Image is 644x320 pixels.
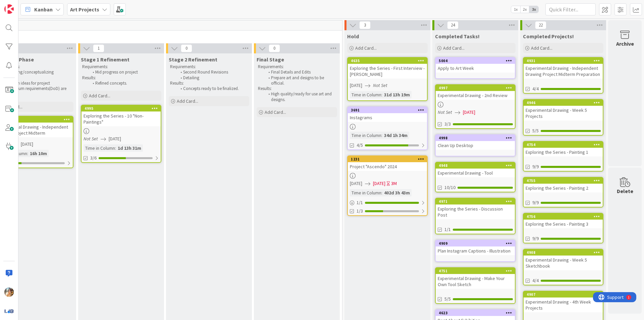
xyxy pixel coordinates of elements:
[382,91,412,98] div: 31d 13h 19m
[177,70,248,75] li: Second Round Revisions
[527,214,603,219] div: 4756
[258,64,336,70] p: Requirements:
[527,58,603,63] div: 4931
[89,81,160,86] li: Refined concepts.
[436,240,515,246] div: 4909
[82,105,161,111] div: 4995
[524,220,603,228] div: Exploring the Series - Painting 3
[527,178,603,183] div: 4755
[357,199,363,206] span: 1 / 1
[524,58,603,64] div: 4931
[82,64,160,70] p: Requirements:
[93,44,104,52] span: 1
[532,235,539,242] span: 9/9
[355,45,377,51] span: Add Card...
[21,141,33,148] span: [DATE]
[439,136,515,140] div: 4998
[391,180,397,187] div: 3M
[529,6,538,13] span: 3x
[350,82,362,89] span: [DATE]
[4,306,14,316] img: avatar
[443,45,465,51] span: Add Card...
[348,58,427,79] div: 4635Exploring the Series - First Interview - [PERSON_NAME]
[381,91,382,98] span: :
[532,199,539,206] span: 9/9
[532,277,539,284] span: 4/4
[444,295,451,303] span: 5/5
[89,93,110,99] span: Add Card...
[436,169,515,177] div: Experimental Drawing - Tool
[444,226,451,233] span: 1/1
[348,162,427,171] div: Project "Ascendo" 2024
[116,144,143,152] div: 1d 13h 31m
[438,109,452,115] i: Not Set
[4,287,14,297] img: JF
[115,144,116,152] span: :
[170,64,248,70] p: Requirements:
[616,40,634,48] div: Archive
[524,256,603,270] div: Experimental Drawing - Week 5 Sketchbook
[436,58,515,64] div: 5004
[14,1,31,9] span: Support
[435,33,480,40] span: Completed Tasks!
[359,21,371,29] span: 3
[82,105,161,126] div: 4995Exploring the Series - 10 "Non-Paintings"
[524,184,603,192] div: Exploring the Series - Painting 2
[169,56,217,63] span: Stage 2 Refinement
[439,58,515,63] div: 5004
[524,58,603,79] div: 4931Experimental Drawing - Independent Drawing Project Midterm Preparation
[265,91,336,102] li: High quality/ready for use art and designs.
[527,292,603,297] div: 4907
[373,82,387,88] i: Not Set
[524,249,603,270] div: 4908Experimental Drawing - Week 5 Sketchbook
[524,214,603,228] div: 4756Exploring the Series - Painting 3
[382,189,412,196] div: 402d 3h 43m
[524,178,603,192] div: 4755Exploring the Series - Painting 2
[177,98,198,104] span: Add Card...
[382,132,409,139] div: 34d 1h 34m
[265,109,286,115] span: Add Card...
[524,214,603,220] div: 4756
[436,85,515,100] div: 4997Experimental Drawing - 2nd Review
[436,91,515,100] div: Experimental Drawing - 2nd Review
[348,198,427,207] div: 1/1
[357,142,363,149] span: 4/5
[351,157,427,162] div: 1231
[89,70,160,75] li: Mid progress on project
[347,33,359,40] span: Hold
[524,291,603,298] div: 4907
[524,64,603,79] div: Experimental Drawing - Independent Drawing Project Midterm Preparation
[524,100,603,106] div: 4946
[436,204,515,219] div: Exploring the Series - Discussion Post
[444,184,455,191] span: 10/10
[265,75,336,86] li: Prepare art and designs to be official.
[532,85,539,92] span: 4/4
[524,298,603,312] div: Experimental Drawing - 4th Week Projects
[524,178,603,184] div: 4755
[34,5,53,13] span: Kanban
[535,21,546,29] span: 22
[351,108,427,112] div: 3691
[436,58,515,73] div: 5004Apply to Art Week
[81,56,129,63] span: Stage 1 Refinement
[436,268,515,289] div: 4751Experimental Drawing - Make Your Own Tool Sketch
[170,81,248,86] p: Results:
[436,198,515,219] div: 4971Exploring the Series - Discussion Post
[348,107,427,122] div: 3691Instagrams
[436,246,515,255] div: Plan Instagram Captions - Illustration
[436,268,515,274] div: 4751
[350,180,362,187] span: [DATE]
[447,21,459,29] span: 24
[436,135,515,141] div: 4998
[348,156,427,171] div: 1231Project "Ascendo" 2024
[70,6,99,13] b: Art Projects
[439,163,515,168] div: 4948
[348,58,427,64] div: 4635
[436,198,515,204] div: 4971
[351,58,427,63] div: 4635
[436,64,515,73] div: Apply to Art Week
[439,241,515,246] div: 4909
[527,100,603,105] div: 4946
[357,208,363,215] span: 1/3
[109,135,121,142] span: [DATE]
